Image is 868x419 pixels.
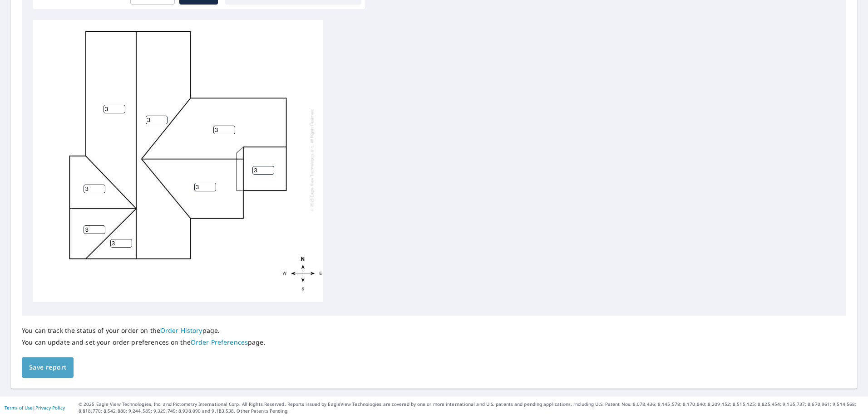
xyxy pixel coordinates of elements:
p: © 2025 Eagle View Technologies, Inc. and Pictometry International Corp. All Rights Reserved. Repo... [79,401,863,414]
a: Order History [160,326,202,335]
p: You can update and set your order preferences on the page. [22,338,266,346]
p: | [5,405,65,410]
span: Save report [29,362,66,373]
a: Terms of Use [5,404,33,411]
p: You can track the status of your order on the page. [22,326,266,335]
button: Save report [22,357,74,378]
a: Order Preferences [191,338,248,346]
a: Privacy Policy [35,404,65,411]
